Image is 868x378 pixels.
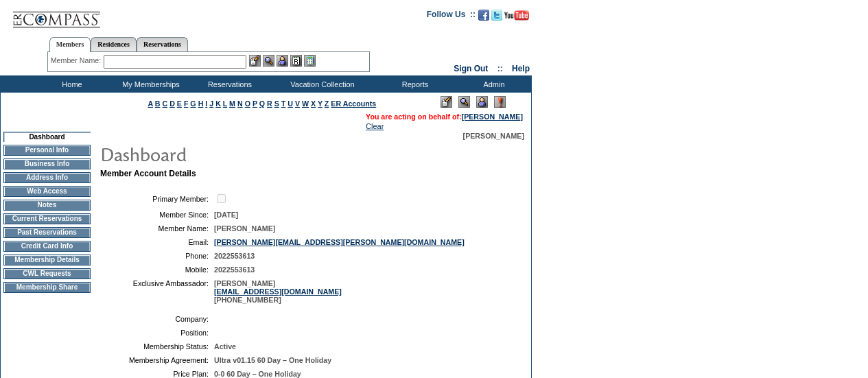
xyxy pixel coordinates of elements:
td: Dashboard [3,132,91,142]
td: Admin [453,75,532,93]
span: 0-0 60 Day – One Holiday [214,370,301,378]
img: b_edit.gif [249,55,261,67]
a: L [223,99,227,108]
a: T [281,99,286,108]
td: Home [31,75,110,93]
td: Email: [106,238,209,246]
td: Personal Info [3,145,91,156]
td: Business Info [3,158,91,169]
td: Address Info [3,172,91,183]
span: Active [214,342,236,351]
a: V [295,99,300,108]
a: A [148,99,153,108]
td: Membership Agreement: [106,356,209,364]
img: Follow us on Twitter [491,10,502,21]
a: F [184,99,189,108]
img: Impersonate [476,96,488,108]
a: D [169,99,175,108]
td: Company: [106,315,209,323]
td: Web Access [3,186,91,197]
a: U [288,99,293,108]
td: Membership Share [3,282,91,293]
img: Edit Mode [441,96,452,108]
a: Residences [91,37,137,51]
td: Member Name: [106,224,209,233]
a: Clear [366,122,384,130]
td: Position: [106,329,209,337]
a: [PERSON_NAME] [462,113,523,121]
img: View [263,55,274,67]
a: N [237,99,243,108]
img: View Mode [458,96,470,108]
a: M [229,99,235,108]
a: K [215,99,221,108]
a: [PERSON_NAME][EMAIL_ADDRESS][PERSON_NAME][DOMAIN_NAME] [214,238,465,246]
span: [PERSON_NAME] [214,224,275,233]
td: Current Reservations [3,213,91,224]
a: [EMAIL_ADDRESS][DOMAIN_NAME] [214,287,342,296]
img: Log Concern/Member Elevation [494,96,506,108]
a: R [267,99,272,108]
a: W [302,99,309,108]
td: Member Since: [106,211,209,219]
a: J [209,99,213,108]
td: Exclusive Ambassador: [106,279,209,304]
td: Primary Member: [106,192,209,205]
td: Membership Status: [106,342,209,351]
a: S [274,99,279,108]
td: CWL Requests [3,268,91,279]
span: 2022553613 [214,265,255,274]
a: B [155,99,161,108]
td: Follow Us :: [427,8,476,25]
a: Q [259,99,265,108]
img: pgTtlDashboard.gif [99,140,374,167]
a: Members [49,37,91,52]
span: [PERSON_NAME] [PHONE_NUMBER] [214,279,342,304]
td: My Memberships [110,75,189,93]
td: Mobile: [106,265,209,274]
a: X [311,99,316,108]
a: G [190,99,196,108]
span: Ultra v01.15 60 Day – One Holiday [214,356,331,364]
a: Become our fan on Facebook [478,14,489,22]
div: Member Name: [51,55,104,67]
a: Sign Out [454,64,488,73]
a: P [253,99,257,108]
td: Price Plan: [106,370,209,378]
img: Impersonate [277,55,288,67]
a: Subscribe to our YouTube Channel [504,14,529,22]
a: Help [512,64,530,73]
a: Y [318,99,322,108]
span: 2022553613 [214,252,255,260]
span: :: [497,64,503,73]
a: I [205,99,207,108]
img: Become our fan on Facebook [478,10,489,21]
span: [PERSON_NAME] [463,132,524,140]
td: Phone: [106,252,209,260]
a: C [162,99,167,108]
img: Reservations [290,55,302,67]
td: Membership Details [3,255,91,265]
td: Credit Card Info [3,241,91,252]
td: Reports [374,75,453,93]
a: Z [325,99,329,108]
img: b_calculator.gif [304,55,316,67]
td: Vacation Collection [268,75,374,93]
a: Reservations [137,37,188,51]
a: Follow us on Twitter [491,14,502,22]
b: Member Account Details [100,169,196,178]
td: Notes [3,200,91,211]
a: ER Accounts [331,99,376,108]
a: H [198,99,204,108]
td: Reservations [189,75,268,93]
span: You are acting on behalf of: [366,113,523,121]
img: Subscribe to our YouTube Channel [504,10,529,21]
a: O [245,99,250,108]
span: [DATE] [214,211,238,219]
td: Past Reservations [3,227,91,238]
a: E [177,99,182,108]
